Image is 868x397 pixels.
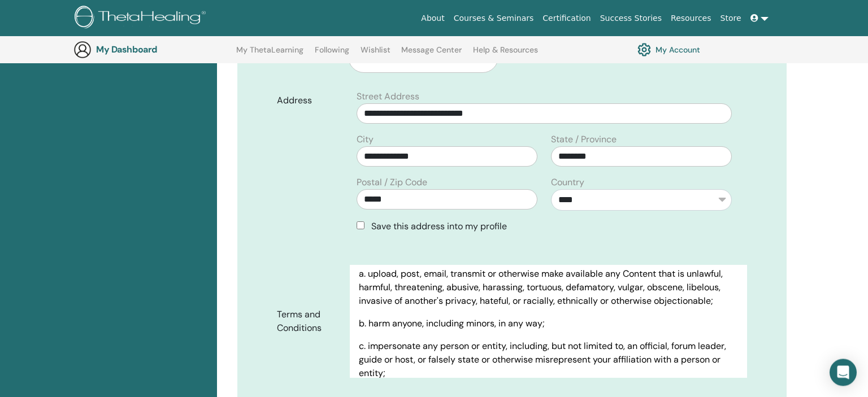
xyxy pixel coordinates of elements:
[359,339,738,380] p: c. impersonate any person or entity, including, but not limited to, an official, forum leader, gu...
[357,133,374,146] label: City
[268,90,350,111] label: Address
[551,176,584,189] label: Country
[538,8,595,29] a: Certification
[637,40,700,59] a: My Account
[637,40,651,59] img: cog.svg
[357,176,427,189] label: Postal / Zip Code
[73,41,92,59] img: generic-user-icon.jpg
[551,133,617,146] label: State / Province
[361,45,390,63] a: Wishlist
[371,220,507,232] span: Save this address into my profile
[716,8,746,29] a: Store
[666,8,716,29] a: Resources
[416,8,449,29] a: About
[359,267,738,308] p: a. upload, post, email, transmit or otherwise make available any Content that is unlawful, harmfu...
[830,359,857,386] div: Open Intercom Messenger
[357,90,419,103] label: Street Address
[236,45,303,63] a: My ThetaLearning
[449,8,539,29] a: Courses & Seminars
[473,45,538,63] a: Help & Resources
[315,45,349,63] a: Following
[359,317,738,330] p: b. harm anyone, including minors, in any way;
[96,44,209,55] h3: My Dashboard
[401,45,462,63] a: Message Center
[75,6,210,31] img: logo.png
[268,304,350,339] label: Terms and Conditions
[596,8,666,29] a: Success Stories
